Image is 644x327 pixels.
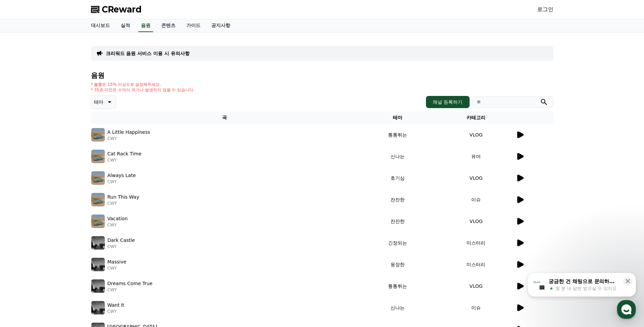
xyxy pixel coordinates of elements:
p: * 35초 미만은 수익이 적거나 발생하지 않을 수 있습니다. [91,87,195,93]
p: Dreams Come True [108,280,153,287]
p: Run This Way [108,194,139,201]
h4: 음원 [91,72,553,79]
span: 홈 [21,224,25,230]
th: 테마 [358,111,437,124]
p: CWY [108,157,142,163]
p: A Little Happiness [108,129,150,136]
td: 신나는 [358,146,437,167]
a: 대시보드 [86,19,115,32]
td: 미스터리 [437,232,516,254]
a: 콘텐츠 [156,19,181,32]
span: CReward [102,4,142,15]
p: CWY [108,287,153,293]
td: 유머 [437,146,516,167]
p: CWY [108,136,150,141]
p: Dark Castle [108,237,135,244]
img: music [91,171,105,185]
td: 통통튀는 [358,124,437,146]
td: VLOG [437,210,516,232]
p: CWY [108,222,128,228]
th: 곡 [91,111,358,124]
img: music [91,128,105,142]
p: Want It [108,302,124,309]
p: Massive [108,258,126,266]
a: 가이드 [181,19,206,32]
img: music [91,258,105,271]
td: 신나는 [358,297,437,319]
button: 테마 [91,95,116,109]
td: 이슈 [437,189,516,210]
a: 크리워드 음원 서비스 이용 시 유의사항 [106,50,190,57]
p: Vacation [108,215,128,222]
span: 대화 [62,225,70,230]
p: 테마 [94,97,103,107]
td: 잔잔한 [358,189,437,210]
a: 실적 [115,19,136,32]
td: VLOG [437,275,516,297]
img: music [91,301,105,315]
a: 대화 [45,214,87,231]
td: 미스터리 [437,254,516,275]
td: 긴장되는 [358,232,437,254]
td: 웅장한 [358,254,437,275]
p: * 볼륨은 15% 이상으로 설정해주세요. [91,82,195,87]
a: 음원 [138,19,153,32]
p: CWY [108,244,135,249]
a: 홈 [2,214,45,231]
th: 카테고리 [437,111,516,124]
img: music [91,193,105,206]
a: 로그인 [537,5,553,14]
a: 공지사항 [206,19,236,32]
td: 호기심 [358,167,437,189]
td: VLOG [437,124,516,146]
td: VLOG [437,167,516,189]
a: CReward [91,4,142,15]
img: music [91,215,105,228]
button: 채널 등록하기 [426,96,469,108]
img: music [91,279,105,293]
span: 설정 [104,224,113,230]
p: CWY [108,201,139,206]
a: 설정 [87,214,130,231]
p: CWY [108,179,136,184]
p: CWY [108,266,126,271]
p: Cat Rack Time [108,150,142,157]
p: Always Late [108,172,136,179]
td: 잔잔한 [358,210,437,232]
img: music [91,150,105,163]
img: music [91,236,105,250]
td: 통통튀는 [358,275,437,297]
p: CWY [108,309,124,314]
td: 이슈 [437,297,516,319]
